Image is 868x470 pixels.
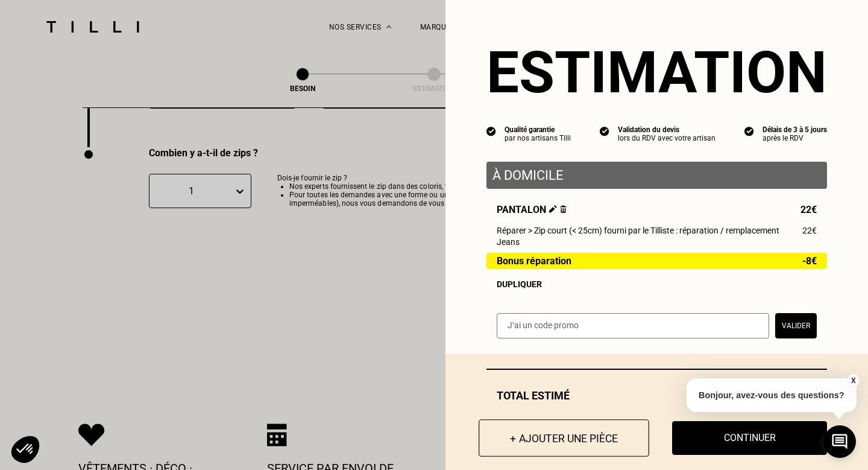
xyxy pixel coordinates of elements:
span: Réparer > Zip court (< 25cm) fourni par le Tilliste : réparation / remplacement [497,226,779,235]
button: Valider [775,313,817,338]
button: X [847,374,859,387]
span: Jeans [497,237,520,247]
span: -8€ [802,256,817,266]
img: Supprimer [560,205,567,213]
section: Estimation [486,39,827,106]
span: Pantalon [497,204,567,215]
div: Qualité garantie [505,125,571,134]
span: 22€ [800,204,817,215]
p: Bonjour, avez-vous des questions? [687,378,857,412]
img: icon list info [744,125,754,136]
div: Dupliquer [497,279,817,289]
img: icon list info [486,125,496,136]
span: Bonus réparation [497,256,571,266]
input: J‘ai un code promo [497,313,769,338]
div: Délais de 3 à 5 jours [763,125,827,134]
img: icon list info [600,125,609,136]
span: 22€ [802,226,817,235]
div: après le RDV [763,134,827,142]
button: + Ajouter une pièce [479,419,649,457]
div: Validation du devis [618,125,715,134]
p: À domicile [492,168,821,183]
div: lors du RDV avec votre artisan [618,134,715,142]
div: par nos artisans Tilli [505,134,571,142]
button: Continuer [672,421,827,455]
div: Total estimé [486,389,827,402]
img: Éditer [549,205,557,213]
